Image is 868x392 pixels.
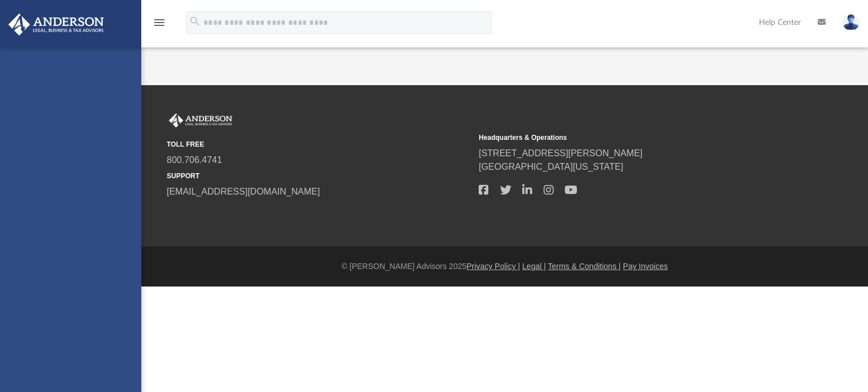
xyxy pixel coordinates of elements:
a: Terms & Conditions | [548,262,621,271]
i: menu [153,16,166,29]
a: Privacy Policy | [467,262,520,271]
i: search [189,15,201,28]
a: 800.706.4741 [167,155,222,165]
div: © [PERSON_NAME] Advisors 2025 [141,261,868,272]
a: Pay Invoices [623,262,667,271]
img: Anderson Advisors Platinum Portal [167,113,235,128]
a: [EMAIL_ADDRESS][DOMAIN_NAME] [167,187,320,196]
a: Legal | [522,262,546,271]
small: Headquarters & Operations [479,133,783,143]
img: User Pic [843,14,860,30]
small: SUPPORT [167,171,471,181]
a: [STREET_ADDRESS][PERSON_NAME] [479,148,643,158]
small: TOLL FREE [167,139,471,149]
img: Anderson Advisors Platinum Portal [5,14,107,36]
a: [GEOGRAPHIC_DATA][US_STATE] [479,162,623,171]
a: menu [153,21,166,29]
